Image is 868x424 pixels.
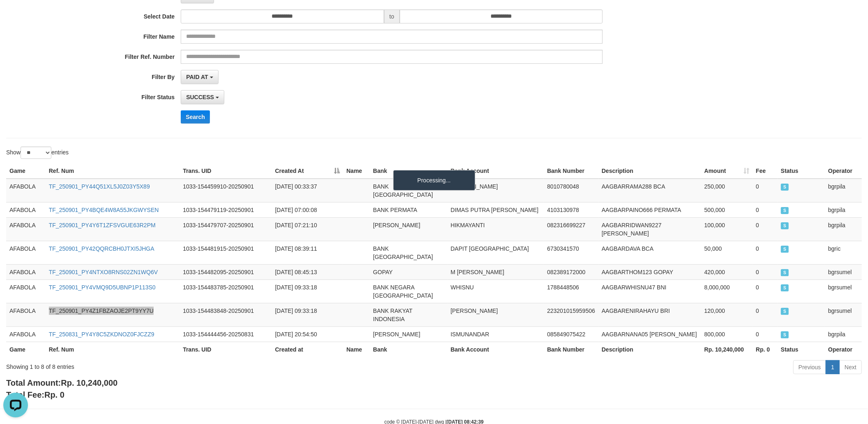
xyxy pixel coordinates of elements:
select: Showentries [21,147,51,159]
th: Ref. Num [46,342,180,357]
td: [PERSON_NAME] [370,326,447,342]
td: [DATE] 09:33:18 [272,303,343,326]
td: 082316699227 [544,217,599,241]
a: TF_250901_PY4BQE4W8A55JKGWYSEN [49,207,159,213]
td: AFABOLA [6,264,46,280]
th: Description [599,342,701,357]
td: bgrpila [825,179,862,203]
td: [DATE] 08:45:13 [272,264,343,280]
th: Bank [370,163,447,179]
td: AFABOLA [6,202,46,217]
th: Bank [370,342,447,357]
td: 250,000 [701,179,753,203]
td: bgrpila [825,326,862,342]
td: [DATE] 07:21:10 [272,217,343,241]
td: 1033-154482095-20250901 [180,264,272,280]
td: 420,000 [701,264,753,280]
td: BANK RAKYAT INDONESIA [370,303,447,326]
td: [DATE] 00:33:37 [272,179,343,203]
td: 1033-154483785-20250901 [180,280,272,303]
span: Rp. 0 [44,390,64,399]
td: bgrsumel [825,264,862,280]
td: 6730341570 [544,241,599,264]
td: 0 [753,217,778,241]
a: Previous [793,360,826,374]
td: M [PERSON_NAME] [447,264,544,280]
td: DAPIT [GEOGRAPHIC_DATA] [447,241,544,264]
th: Trans. UID [180,342,272,357]
td: 100,000 [701,217,753,241]
a: TF_250901_PY44Q51XL5J0Z03Y5X89 [49,183,150,190]
td: 0 [753,264,778,280]
td: 1788448506 [544,280,599,303]
td: 1033-154481915-20250901 [180,241,272,264]
span: SUCCESS [186,94,214,100]
th: Game [6,342,46,357]
th: Amount: activate to sort column ascending [701,163,753,179]
a: TF_250831_PY4Y8C5ZKDNOZ0FJCZZ9 [49,331,154,338]
span: SUCCESS [781,269,789,276]
td: bgrsumel [825,303,862,326]
td: 8010780048 [544,179,599,203]
th: Operator [825,163,862,179]
span: SUCCESS [781,207,789,214]
td: 082389172000 [544,264,599,280]
th: Bank Number [544,163,599,179]
td: 1033-154479119-20250901 [180,202,272,217]
a: TF_250901_PY4Z1FBZAOJE2PT9YY7U [49,308,154,314]
td: bgrpila [825,202,862,217]
div: Processing... [393,170,475,191]
span: Rp. 10,240,000 [61,378,117,387]
span: SUCCESS [781,308,789,315]
a: TF_250901_PY4Y6T1ZFSVGUE63R2PM [49,222,156,228]
button: Search [181,110,210,123]
td: AFABOLA [6,179,46,203]
div: Showing 1 to 8 of 8 entries [6,359,355,371]
td: bgrpila [825,217,862,241]
th: Created at [272,342,343,357]
b: Total Amount: [6,378,117,387]
td: DIMAS PUTRA [PERSON_NAME] [447,202,544,217]
td: AAGBARPAINO666 PERMATA [599,202,701,217]
button: PAID AT [181,70,218,84]
th: Created At: activate to sort column descending [272,163,343,179]
th: Status [778,342,825,357]
td: [PERSON_NAME] [370,217,447,241]
th: Trans. UID [180,163,272,179]
td: bgric [825,241,862,264]
td: WHISNU [447,280,544,303]
td: [DATE] 08:39:11 [272,241,343,264]
td: [DATE] 20:54:50 [272,326,343,342]
th: Ref. Num [46,163,180,179]
th: Status [778,163,825,179]
th: Operator [825,342,862,357]
button: Open LiveChat chat widget [3,3,28,28]
th: Rp. 10,240,000 [701,342,753,357]
td: AAGBARRIDWAN9227 [PERSON_NAME] [599,217,701,241]
a: TF_250901_PY4NTXO8RNS02ZN1WQ6V [49,269,158,275]
td: bgrsumel [825,280,862,303]
td: 0 [753,326,778,342]
td: 0 [753,241,778,264]
td: AFABOLA [6,326,46,342]
td: HIKMAYANTI [447,217,544,241]
th: Rp. 0 [753,342,778,357]
td: [DATE] 07:00:08 [272,202,343,217]
a: TF_250901_PY4VMQ9D5UBNP1P113S0 [49,284,156,291]
td: 0 [753,303,778,326]
td: 1033-154479707-20250901 [180,217,272,241]
td: 8,000,000 [701,280,753,303]
td: 0 [753,280,778,303]
td: 4103130978 [544,202,599,217]
th: Fee [753,163,778,179]
td: BANK [GEOGRAPHIC_DATA] [370,241,447,264]
td: 500,000 [701,202,753,217]
label: Show entries [6,147,69,159]
td: 120,000 [701,303,753,326]
td: AAGBARENIRAHAYU BRI [599,303,701,326]
td: AFABOLA [6,303,46,326]
td: 0 [753,179,778,203]
td: [PERSON_NAME] [447,179,544,203]
a: 1 [826,360,840,374]
span: SUCCESS [781,331,789,338]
